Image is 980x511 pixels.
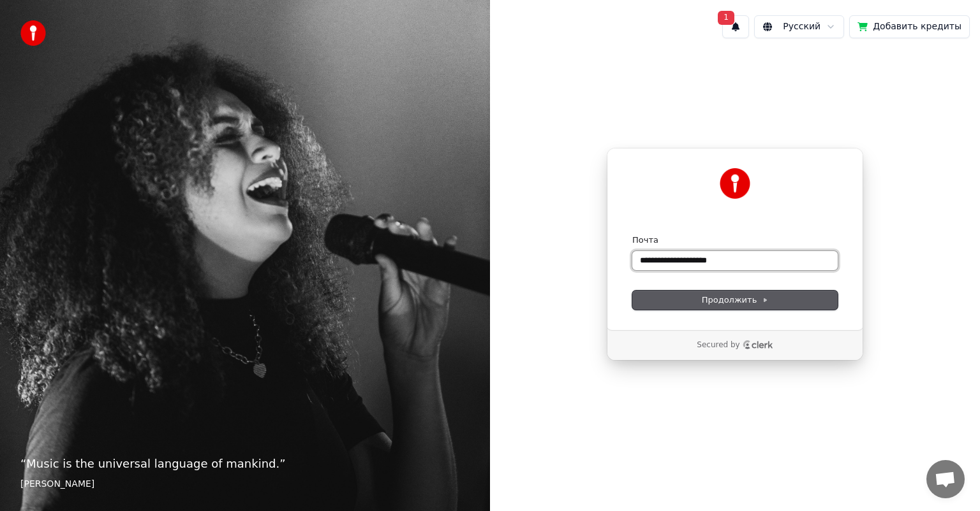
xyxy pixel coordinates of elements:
[632,234,658,246] label: Почта
[926,460,965,498] a: Открытый чат
[20,455,470,473] p: “ Music is the universal language of mankind. ”
[720,168,750,199] img: Youka
[722,15,749,38] button: 1
[20,20,46,46] img: youka
[632,291,838,310] button: Продолжить
[718,11,734,25] span: 1
[849,15,970,38] button: Добавить кредиты
[20,478,470,491] footer: [PERSON_NAME]
[697,340,739,350] p: Secured by
[702,294,769,306] span: Продолжить
[743,340,773,349] a: Clerk logo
